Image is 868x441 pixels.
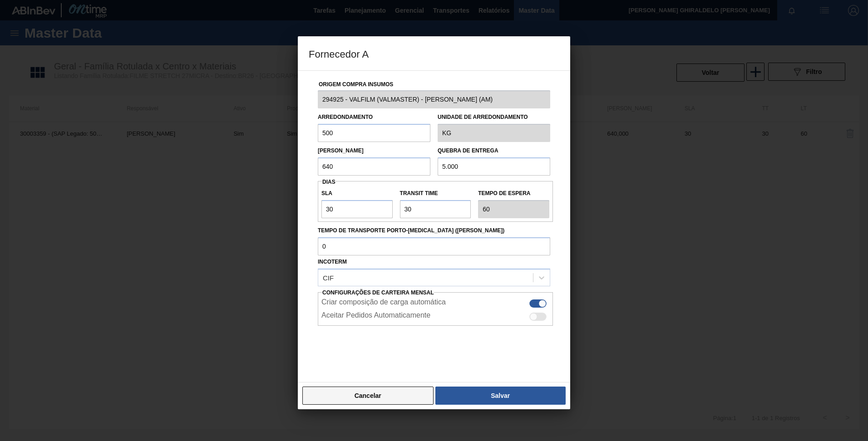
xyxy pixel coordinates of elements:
[323,274,334,281] div: CIF
[438,147,498,154] label: Quebra de entrega
[318,114,373,120] label: Arredondamento
[318,224,550,237] label: Tempo de Transporte Porto-[MEDICAL_DATA] ([PERSON_NAME])
[435,387,566,405] button: Salvar
[319,81,393,88] label: Origem Compra Insumos
[478,187,549,200] label: Tempo de espera
[318,259,347,265] label: Incoterm
[438,111,550,124] label: Unidade de arredondamento
[302,387,434,405] button: Cancelar
[321,311,430,322] label: Aceitar Pedidos Automaticamente
[400,187,471,200] label: Transit Time
[322,289,434,296] span: Configurações de Carteira Mensal
[318,309,553,322] div: Essa configuração habilita aceite automático do pedido do lado do fornecedor
[321,187,393,200] label: SLA
[322,179,335,185] span: Dias
[298,36,570,71] h3: Fornecedor A
[321,298,446,309] label: Criar composição de carga automática
[318,147,364,154] label: [PERSON_NAME]
[318,296,553,309] div: Essa configuração habilita a criação automática de composição de carga do lado do fornecedor caso...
